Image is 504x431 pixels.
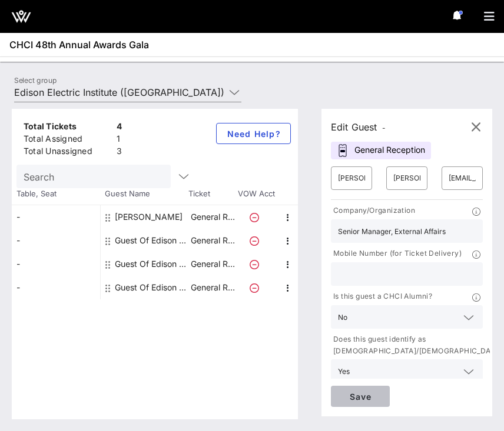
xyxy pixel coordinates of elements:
[189,276,236,299] p: General R…
[189,229,236,252] p: General R…
[338,169,365,188] input: First Name*
[216,123,291,144] button: Need Help?
[115,252,189,276] div: Guest Of Edison Electric Institute
[24,133,112,148] div: Total Assigned
[338,313,347,322] div: No
[331,290,432,303] p: Is this guest a CHCI Alumni?
[12,252,100,276] div: -
[9,38,149,52] span: CHCI 48th Annual Awards Gala
[12,276,100,299] div: -
[382,123,386,132] span: -
[331,359,483,383] div: Yes
[331,248,462,260] p: Mobile Number (for Ticket Delivery)
[331,119,386,135] div: Edit Guest
[100,188,188,200] span: Guest Name
[449,169,476,188] input: Email*
[189,252,236,276] p: General R…
[331,386,390,407] button: Save
[14,76,57,85] label: Select group
[188,188,236,200] span: Ticket
[12,188,100,200] span: Table, Seat
[115,205,183,229] div: Jose Atilio Hernandez
[331,142,431,159] div: General Reception
[117,145,122,160] div: 3
[338,367,350,376] div: Yes
[115,229,189,252] div: Guest Of Edison Electric Institute
[24,121,112,135] div: Total Tickets
[12,229,100,252] div: -
[117,121,122,135] div: 4
[12,205,100,229] div: -
[189,205,236,229] p: General R…
[393,169,420,188] input: Last Name*
[340,392,380,402] span: Save
[24,145,112,160] div: Total Unassigned
[115,276,189,299] div: Guest Of Edison Electric Institute
[226,129,281,139] span: Need Help?
[331,305,483,329] div: No
[117,133,122,148] div: 1
[331,205,415,217] p: Company/Organization
[236,188,277,200] span: VOW Acct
